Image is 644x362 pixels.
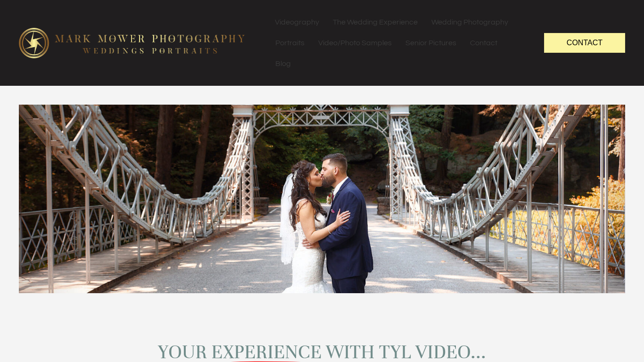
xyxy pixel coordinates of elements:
[268,12,525,74] nav: Menu
[399,33,463,53] a: Senior Pictures
[268,12,326,33] a: Videography
[19,28,245,58] img: logo-edit1
[326,12,424,33] a: The Wedding Experience
[269,53,297,74] a: Blog
[269,33,311,53] a: Portraits
[544,33,625,52] a: Contact
[312,33,398,53] a: Video/Photo Samples
[567,39,603,47] span: Contact
[425,12,515,33] a: Wedding Photography
[463,33,504,53] a: Contact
